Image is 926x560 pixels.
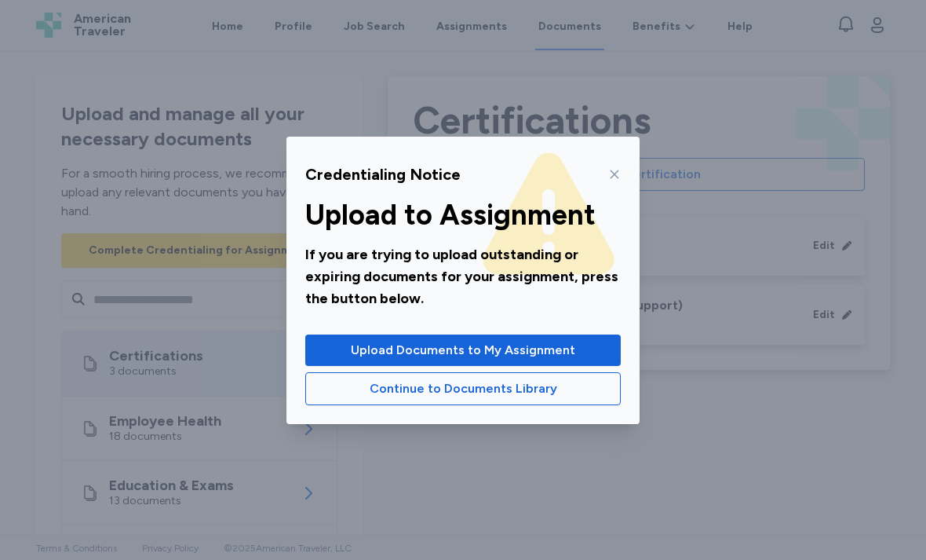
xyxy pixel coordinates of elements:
button: Continue to Documents Library [305,372,621,405]
button: Upload Documents to My Assignment [305,335,621,366]
span: Upload Documents to My Assignment [351,341,575,360]
div: Credentialing Notice [305,163,461,185]
div: Upload to Assignment [305,199,621,231]
div: If you are trying to upload outstanding or expiring documents for your assignment, press the butt... [305,243,621,309]
span: Continue to Documents Library [370,379,557,398]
